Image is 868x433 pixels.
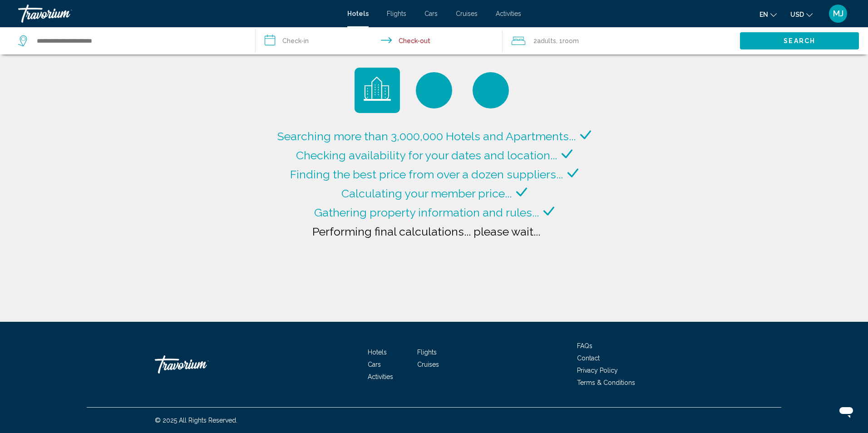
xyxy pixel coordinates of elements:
a: Activities [496,10,521,17]
a: Flights [417,349,437,356]
span: Calculating your member price... [341,187,512,200]
span: Gathering property information and rules... [314,206,539,219]
span: © 2025 All Rights Reserved. [155,417,237,424]
a: Travorium [155,351,246,378]
a: Contact [577,354,600,362]
span: Adults [537,37,556,44]
a: Hotels [347,10,369,17]
span: 2 [533,34,556,47]
a: Cars [368,361,381,368]
a: Cruises [417,361,439,368]
a: Cruises [456,10,478,17]
button: Change language [759,8,777,21]
span: Room [562,37,579,44]
button: User Menu [826,4,850,23]
span: Search [784,38,815,45]
button: Change currency [790,8,813,21]
span: MJ [833,9,843,18]
a: Privacy Policy [577,367,618,374]
button: Travelers: 2 adults, 0 children [503,27,740,54]
a: Activities [368,373,393,380]
span: Searching more than 3,000,000 Hotels and Apartments... [277,129,576,143]
a: Terms & Conditions [577,379,635,386]
a: Travorium [18,5,338,23]
span: Finding the best price from over a dozen suppliers... [290,167,563,181]
button: Search [740,32,859,49]
span: en [759,11,768,18]
a: Flights [387,10,406,17]
span: Checking availability for your dates and location... [296,148,557,162]
span: USD [790,11,804,18]
a: FAQs [577,342,592,349]
span: , 1 [556,34,579,47]
a: Cars [424,10,438,17]
a: Hotels [368,349,387,356]
iframe: Button to launch messaging window [832,397,861,426]
span: Performing final calculations... please wait... [312,225,540,238]
button: Check in and out dates [256,27,502,54]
